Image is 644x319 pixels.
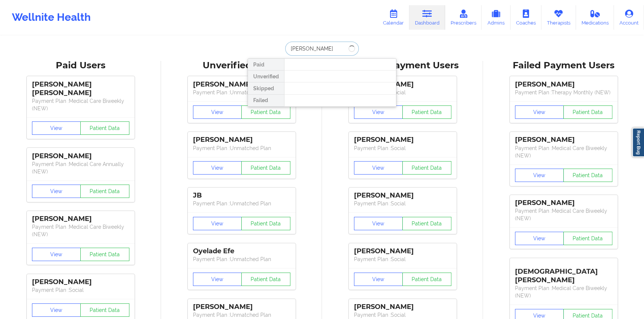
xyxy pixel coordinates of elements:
a: Calendar [377,5,409,30]
p: Payment Plan : Social [354,144,451,152]
a: Coaches [511,5,541,30]
button: View [32,121,81,135]
div: Paid [248,59,284,71]
a: Prescribers [445,5,482,30]
div: Paid Users [5,60,156,71]
p: Payment Plan : Medical Care Biweekly (NEW) [32,223,129,238]
p: Payment Plan : Medical Care Biweekly (NEW) [32,97,129,112]
p: Payment Plan : Unmatched Plan [193,89,290,96]
button: Patient Data [241,273,290,286]
div: Oyelade Efe [193,247,290,255]
div: [PERSON_NAME] [354,80,451,89]
button: View [515,105,564,119]
button: Patient Data [402,105,451,119]
div: [PERSON_NAME] [515,136,612,144]
button: Patient Data [563,169,612,182]
button: View [515,232,564,245]
p: Payment Plan : Medical Care Annually (NEW) [32,160,129,175]
p: Payment Plan : Unmatched Plan [193,200,290,207]
button: View [32,303,81,317]
div: [PERSON_NAME] [515,80,612,89]
p: Payment Plan : Medical Care Biweekly (NEW) [515,144,612,159]
div: Skipped [248,82,284,94]
p: Payment Plan : Social [354,255,451,263]
button: View [32,185,81,198]
a: Account [614,5,644,30]
div: [PERSON_NAME] [PERSON_NAME] [32,80,129,97]
div: [PERSON_NAME] [354,303,451,311]
button: Patient Data [241,161,290,175]
button: Patient Data [80,185,129,198]
div: [PERSON_NAME] [193,80,290,89]
button: View [193,161,242,175]
button: Patient Data [80,303,129,317]
p: Payment Plan : Unmatched Plan [193,255,290,263]
a: Report Bug [632,128,644,157]
button: Patient Data [563,105,612,119]
div: [PERSON_NAME] [354,247,451,255]
div: JB [193,191,290,200]
a: Therapists [541,5,576,30]
div: [PERSON_NAME] [32,278,129,286]
button: Patient Data [402,217,451,230]
div: [PERSON_NAME] [354,191,451,200]
button: Patient Data [402,273,451,286]
button: View [32,248,81,261]
div: [PERSON_NAME] [32,215,129,223]
div: [PERSON_NAME] [32,152,129,160]
button: View [193,273,242,286]
div: [DEMOGRAPHIC_DATA][PERSON_NAME] [515,262,612,284]
button: Patient Data [563,232,612,245]
div: [PERSON_NAME] [193,303,290,311]
button: Patient Data [402,161,451,175]
a: Dashboard [409,5,445,30]
div: Failed [248,95,284,107]
p: Payment Plan : Unmatched Plan [193,144,290,152]
button: View [193,217,242,230]
p: Payment Plan : Social [32,286,129,294]
div: [PERSON_NAME] [193,136,290,144]
a: Medications [576,5,614,30]
div: [PERSON_NAME] [515,199,612,207]
div: Failed Payment Users [488,60,639,71]
button: Patient Data [80,121,129,135]
button: Patient Data [241,105,290,119]
button: View [515,169,564,182]
button: View [354,105,403,119]
button: Patient Data [241,217,290,230]
p: Payment Plan : Medical Care Biweekly (NEW) [515,207,612,222]
p: Payment Plan : Social [354,200,451,207]
p: Payment Plan : Medical Care Biweekly (NEW) [515,284,612,299]
p: Payment Plan : Therapy Monthly (NEW) [515,89,612,96]
button: View [354,273,403,286]
div: Unverified [248,71,284,82]
button: View [354,161,403,175]
div: [PERSON_NAME] [354,136,451,144]
div: Unverified Users [166,60,317,71]
button: View [354,217,403,230]
div: Skipped Payment Users [327,60,478,71]
button: View [193,105,242,119]
p: Payment Plan : Social [354,311,451,319]
p: Payment Plan : Social [354,89,451,96]
a: Admins [482,5,511,30]
button: Patient Data [80,248,129,261]
p: Payment Plan : Unmatched Plan [193,311,290,319]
